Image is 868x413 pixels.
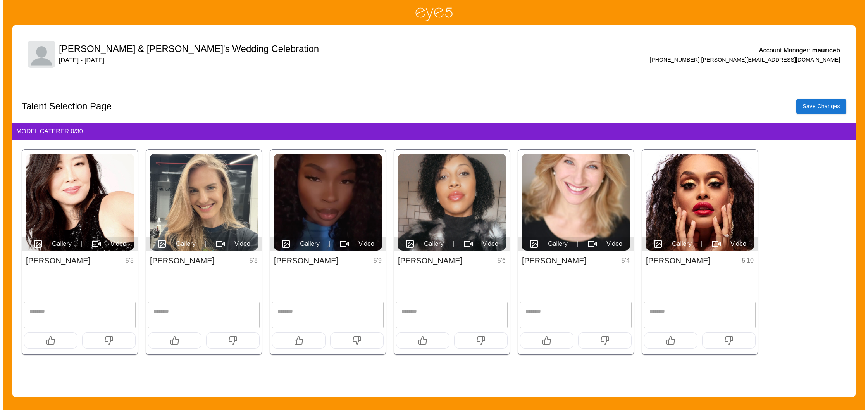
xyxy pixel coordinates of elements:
span: | [577,239,579,249]
span: | [701,239,703,249]
img: Ravoshia Whaley [398,154,506,251]
h6: [PERSON_NAME] [646,254,710,267]
h5: [PERSON_NAME] & [PERSON_NAME]'s Wedding Celebration [59,43,319,55]
img: Josephine Webb [646,154,754,251]
span: Video [730,239,746,249]
h6: [PERSON_NAME] [398,254,462,267]
img: Logo [415,6,453,21]
h6: [PERSON_NAME] [150,254,214,267]
span: Gallery [176,239,196,249]
img: Caterina [26,154,134,251]
p: 5 ' 10 [742,256,754,265]
p: 5 ' 6 [498,256,506,265]
span: Gallery [672,239,692,249]
h6: [PERSON_NAME] [26,254,90,267]
span: | [81,239,83,249]
span: | [453,239,455,249]
img: logo [28,41,55,68]
h6: Account Manager: [759,45,840,56]
p: 5 ' 8 [250,256,258,265]
span: Gallery [52,239,72,249]
h6: [PERSON_NAME] [274,254,338,267]
p: [PHONE_NUMBER] [PERSON_NAME][EMAIL_ADDRESS][DOMAIN_NAME] [650,56,840,64]
img: Christina Pawl [522,154,630,251]
span: Video [110,239,126,249]
span: Video [606,239,622,249]
p: 5 ' 4 [622,256,630,265]
span: Video [234,239,250,249]
span: | [205,239,207,249]
span: Gallery [424,239,444,249]
p: 5 ' 9 [374,256,382,265]
img: Sara Rice [150,154,258,251]
h6: [PERSON_NAME] [522,254,586,267]
span: | [329,239,331,249]
p: 5 ' 5 [126,256,134,265]
span: Gallery [548,239,568,249]
span: Video [482,239,498,249]
span: Gallery [300,239,320,249]
span: Video [358,239,374,249]
h5: Talent Selection Page [22,100,112,112]
h6: [DATE] - [DATE] [59,55,319,66]
button: Save Changes [796,99,846,114]
span: mauriceb [812,47,840,54]
img: Tiffany Chanel [274,154,382,251]
div: Model Caterer 0 / 30 [12,123,856,140]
